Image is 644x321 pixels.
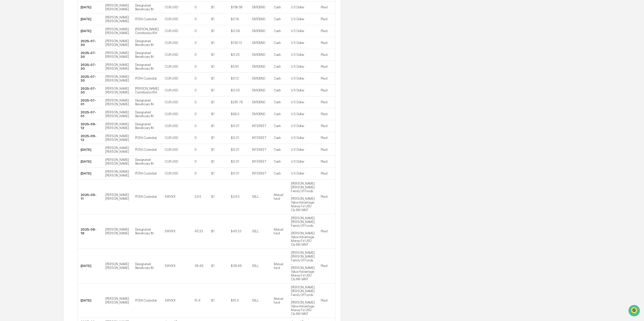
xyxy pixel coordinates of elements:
[318,37,335,49] td: Plaid
[165,53,178,57] div: CUR:USD
[231,136,239,140] div: $0.01
[165,100,178,104] div: CUR:USD
[105,134,129,142] div: [PERSON_NAME] [PERSON_NAME]
[105,193,129,201] div: [PERSON_NAME] [PERSON_NAME]
[78,168,102,180] td: [DATE]
[36,85,61,89] a: Powered byPylon
[194,29,197,33] div: 0
[132,25,162,37] td: [PERSON_NAME] Contributory IRA
[252,41,265,45] div: DIVIDEND
[211,5,214,9] div: $1
[291,77,304,80] div: U S Dollar
[274,193,285,201] div: Mutual fund
[252,148,267,152] div: INTEREST
[132,132,162,144] td: PCRA Custodial
[252,112,265,116] div: DIVIDEND
[132,73,162,85] td: PCRA Custodial
[37,64,41,68] div: 🗄️
[291,88,304,92] div: U S Dollar
[132,214,162,249] td: Designated Beneficiary IN
[10,64,33,69] span: Preclearance
[165,148,178,152] div: CUR:USD
[231,195,239,199] div: $24.5
[132,2,162,13] td: Designated Beneficiary IN
[291,148,304,152] div: U S Dollar
[132,120,162,132] td: Designated Beneficiary IN
[50,86,61,89] span: Pylon
[194,229,203,233] div: 45.33
[252,195,259,199] div: SELL
[274,297,285,304] div: Mutual fund
[165,136,178,140] div: CUR:USD
[194,171,197,175] div: 0
[318,85,335,96] td: Plaid
[211,124,214,128] div: $1
[194,5,197,9] div: 0
[274,148,281,152] div: Cash
[318,120,335,132] td: Plaid
[291,112,304,116] div: U S Dollar
[211,136,214,140] div: $1
[132,49,162,61] td: Designated Beneficiary IN
[211,29,214,33] div: $1
[42,64,63,69] span: Attestations
[231,17,239,21] div: $0.16
[252,5,265,9] div: DIVIDEND
[165,160,178,163] div: CUR:USD
[318,168,335,180] td: Plaid
[291,29,304,33] div: U S Dollar
[105,4,129,11] div: [PERSON_NAME] [PERSON_NAME]
[132,96,162,108] td: Designated Beneficiary IN
[165,41,178,45] div: CUR:USD
[274,17,281,21] div: Cash
[132,108,162,120] td: Designated Beneficiary IN
[318,96,335,108] td: Plaid
[194,53,197,57] div: 0
[318,61,335,73] td: Plaid
[252,29,265,33] div: DIVIDEND
[35,62,65,71] a: 🗄️Attestations
[231,29,240,33] div: $0.06
[78,132,102,144] td: 2025-09-12
[274,65,281,68] div: Cash
[194,160,197,163] div: 0
[318,249,335,283] td: Plaid
[291,160,304,163] div: U S Dollar
[5,39,14,48] img: 1746055101610-c473b297-6a78-478c-a979-82029cc54cd1
[165,124,178,128] div: CUR:USD
[165,299,176,302] div: SWVXX
[132,168,162,180] td: PCRA Custodial
[194,17,197,21] div: 0
[291,171,304,175] div: U S Dollar
[274,41,281,45] div: Cash
[291,65,304,68] div: U S Dollar
[318,144,335,156] td: Plaid
[78,214,102,249] td: 2025-08-19
[105,15,129,23] div: [PERSON_NAME] [PERSON_NAME]
[211,77,214,80] div: $1
[291,136,304,140] div: U S Dollar
[274,171,281,175] div: Cash
[165,17,178,21] div: CUR:USD
[105,262,129,270] div: [PERSON_NAME] [PERSON_NAME]
[231,112,239,116] div: $66.3
[165,171,178,175] div: CUR:USD
[105,75,129,82] div: [PERSON_NAME] [PERSON_NAME]
[252,229,259,233] div: SELL
[252,77,265,80] div: DIVIDEND
[231,41,242,45] div: $153.13
[194,264,203,268] div: 38.46
[318,156,335,168] td: Plaid
[231,229,241,233] div: $45.33
[132,156,162,168] td: Designated Beneficiary IN
[274,160,281,163] div: Cash
[105,51,129,59] div: [PERSON_NAME] [PERSON_NAME]
[211,65,214,68] div: $1
[252,171,267,175] div: INTEREST
[194,148,197,152] div: 0
[274,5,281,9] div: Cash
[194,41,197,45] div: 0
[318,13,335,25] td: Plaid
[165,77,178,80] div: CUR:USD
